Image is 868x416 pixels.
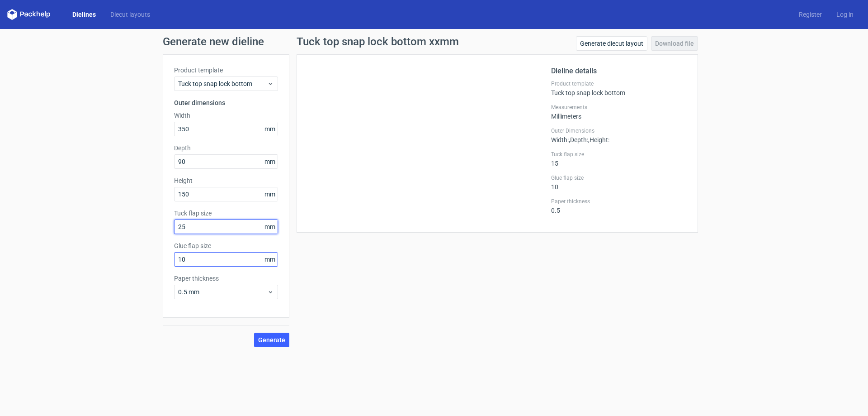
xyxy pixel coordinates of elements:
[569,136,588,143] span: , Depth :
[174,176,278,185] label: Height
[254,333,289,347] button: Generate
[174,98,278,107] h3: Outer dimensions
[103,10,157,19] a: Diecut layouts
[174,241,278,250] label: Glue flap size
[551,80,687,87] label: Product template
[588,136,609,143] span: , Height :
[262,253,278,266] span: mm
[174,274,278,283] label: Paper thickness
[297,36,459,47] h1: Tuck top snap lock bottom xxmm
[576,36,647,51] a: Generate diecut layout
[551,136,569,143] span: Width :
[829,10,861,19] a: Log in
[65,10,103,19] a: Dielines
[551,104,687,120] div: Millimeters
[551,151,687,158] label: Tuck flap size
[792,10,829,19] a: Register
[551,174,687,191] div: 10
[163,36,705,47] h1: Generate new dieline
[174,111,278,120] label: Width
[551,127,687,134] label: Outer Dimensions
[551,104,687,111] label: Measurements
[262,122,278,136] span: mm
[262,155,278,168] span: mm
[262,187,278,201] span: mm
[551,198,687,214] div: 0.5
[258,337,285,343] span: Generate
[174,66,278,75] label: Product template
[174,143,278,153] label: Depth
[174,209,278,218] label: Tuck flap size
[551,174,687,182] label: Glue flap size
[262,220,278,234] span: mm
[551,151,687,167] div: 15
[551,198,687,205] label: Paper thickness
[178,287,267,296] span: 0.5 mm
[551,80,687,96] div: Tuck top snap lock bottom
[551,66,687,77] h2: Dieline details
[178,79,267,88] span: Tuck top snap lock bottom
